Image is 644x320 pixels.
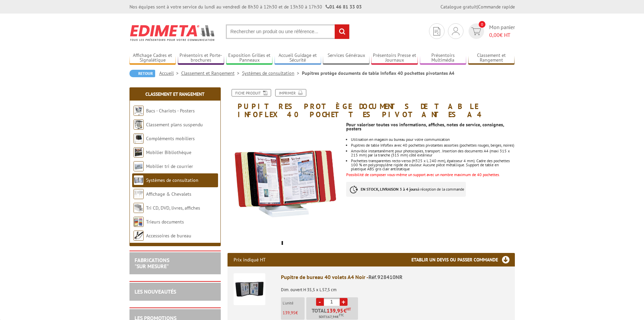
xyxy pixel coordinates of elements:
[471,27,481,35] img: devis rapide
[129,3,362,10] div: Nos équipes sont à votre service du lundi au vendredi de 8h30 à 12h30 et de 13h30 à 17h30
[134,231,144,241] img: Accessoires de bureau
[346,172,500,177] font: Possibilité de composer vous-même un support avec un nombre maximum de 40 pochettes.
[226,52,273,64] a: Exposition Grilles et Panneaux
[159,70,181,76] a: Accueil
[146,233,191,239] a: Accessoires de bureau
[129,20,216,45] img: Edimeta
[335,24,349,39] input: rechercher
[361,187,418,192] strong: EN STOCK, LIVRAISON 3 à 4 jours
[489,31,515,39] span: € HT
[146,177,198,183] a: Systèmes de consultation
[234,273,265,305] img: Pupitre de bureau 40 volets A4 Noir
[346,182,466,197] p: à réception de la commande
[145,91,205,97] a: Classement et Rangement
[489,31,500,38] span: 0,00
[283,310,295,316] span: 139,95
[281,273,509,281] div: Pupitre de bureau 40 volets A4 Noir -
[134,217,144,227] img: Trieurs documents
[146,122,203,128] a: Classement plans suspendu
[146,205,200,211] a: Tri CD, DVD, livres, affiches
[134,106,144,116] img: Bacs - Chariots - Posters
[178,52,224,64] a: Présentoirs et Porte-brochures
[351,143,515,147] li: Pupitres de table Infoflex avec 40 pochettes pivotantes assorties (pochettes rouges, beiges, noires)
[146,149,191,155] a: Mobilier Bibliothèque
[134,175,144,185] img: Systèmes de consultation
[232,89,271,97] a: Fiche produit
[468,52,515,64] a: Classement et Rangement
[135,257,169,270] a: FABRICATIONS"Sur Mesure"
[129,70,155,77] a: Retour
[281,283,509,292] p: Dim. ouvert H 35,5 x L 57,5 cm
[420,52,467,64] a: Présentoirs Multimédia
[326,314,337,320] span: 167,94
[302,70,454,77] li: Pupitres protège documents de table Infoflex 40 pochettes pivotantes A4
[351,149,515,157] li: Amovible instantanément pour photocopies, transport..Insertion des documents A4 (maxi 315 x 215 m...
[283,311,305,315] p: €
[234,253,266,266] p: Prix indiqué HT
[340,298,348,306] a: +
[433,27,440,36] img: devis rapide
[479,21,485,28] span: 0
[452,27,459,35] img: devis rapide
[146,108,195,114] a: Bacs - Chariots - Posters
[275,52,321,64] a: Accueil Guidage et Sécurité
[489,23,515,39] span: Mon panier
[371,52,418,64] a: Présentoirs Presse et Journaux
[346,122,504,132] strong: Pour valoriser toutes vos informations, affiches, notes de service, consignes, posters
[351,159,515,171] li: Pochettes transparentes recto-verso (H325 x L 240 mm), épaisseur 4 mm). Cadre des pochettes 100 %...
[134,120,144,130] img: Classement plans suspendu
[135,288,176,295] a: LES NOUVEAUTÉS
[351,137,515,142] li: Utilisation en magasin ou bureau pour votre communication
[228,122,341,236] img: pupitre_protege_documents_40_volets_noir_rouge_beige_928410nr_928410vn_928410be.jpg
[368,274,403,280] span: Réf.928410NR
[467,23,515,39] a: devis rapide 0 Mon panier 0,00€ HT
[134,133,144,144] img: Compléments mobiliers
[343,308,347,313] span: €
[134,161,144,171] img: Mobilier tri de courrier
[319,314,344,320] span: Soit €
[242,70,302,76] a: Systèmes de consultation
[222,89,520,119] h1: Pupitres protège documents de table Infoflex 40 pochettes pivotantes A4
[134,189,144,199] img: Affichage & Chevalets
[283,301,305,305] p: L'unité
[308,308,358,320] p: Total
[411,253,515,266] h3: Etablir un devis ou passer commande
[440,3,515,10] div: |
[226,24,350,39] input: Rechercher un produit ou une référence...
[347,307,351,312] sup: HT
[326,4,362,10] strong: 01 46 81 33 03
[440,4,477,10] a: Catalogue gratuit
[129,52,176,64] a: Affichage Cadres et Signalétique
[181,70,242,76] a: Classement et Rangement
[275,89,306,97] a: Imprimer
[146,219,184,225] a: Trieurs documents
[146,135,195,142] a: Compléments mobiliers
[146,191,191,197] a: Affichage & Chevalets
[339,313,344,317] sup: TTC
[316,298,324,306] a: -
[134,147,144,157] img: Mobilier Bibliothèque
[327,308,343,313] span: 139,95
[146,163,193,169] a: Mobilier tri de courrier
[323,52,369,64] a: Services Généraux
[134,203,144,213] img: Tri CD, DVD, livres, affiches
[478,4,515,10] a: Commande rapide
